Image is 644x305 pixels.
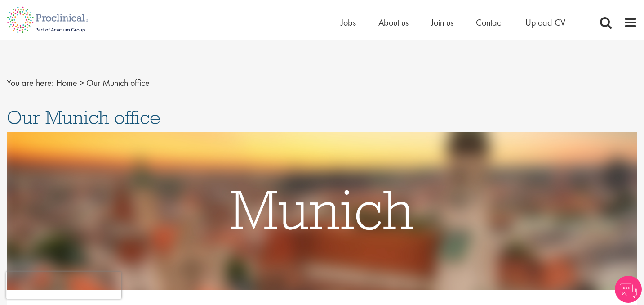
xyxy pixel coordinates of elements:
[86,77,150,89] span: Our Munich office
[80,77,84,89] span: >
[7,105,160,130] span: Our Munich office
[431,17,453,28] a: Join us
[525,17,565,28] a: Upload CV
[615,276,642,303] img: Chatbot
[56,77,77,89] a: breadcrumb link
[6,272,121,299] iframe: reCAPTCHA
[476,17,503,28] a: Contact
[341,17,356,28] a: Jobs
[378,17,409,28] a: About us
[7,77,54,89] span: You are here:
